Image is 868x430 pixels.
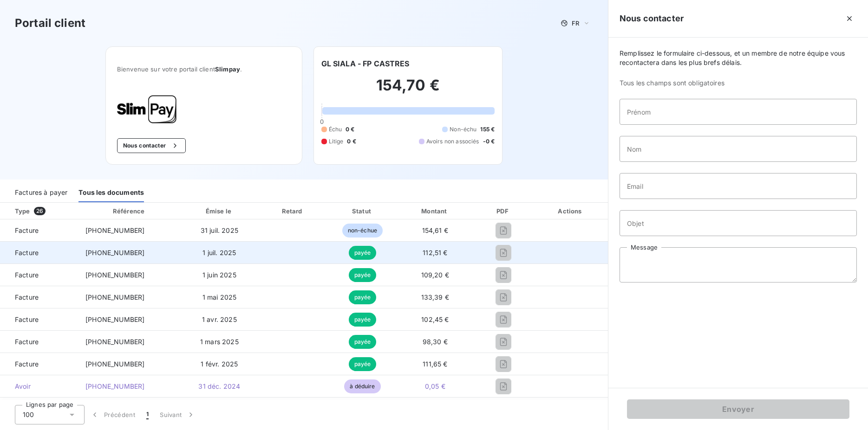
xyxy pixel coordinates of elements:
span: 1 juin 2025 [202,271,236,279]
span: 0 € [347,137,356,146]
span: 111,65 € [423,360,447,368]
input: placeholder [620,173,857,199]
button: 1 [141,405,154,424]
span: Facture [7,248,71,257]
span: non-échue [342,224,383,237]
input: placeholder [620,136,857,162]
span: Tous les champs sont obligatoires [620,78,857,88]
button: Nous contacter [117,138,186,153]
span: Litige [329,137,344,146]
span: 0 [320,118,324,125]
span: FR [572,19,579,27]
span: payée [349,290,377,304]
span: Facture [7,293,71,302]
span: 109,20 € [421,271,449,279]
input: placeholder [620,210,857,236]
span: payée [349,335,377,349]
span: 1 mai 2025 [202,293,237,301]
span: [PHONE_NUMBER] [85,293,144,301]
span: 100 [23,410,34,419]
span: 1 avr. 2025 [202,315,237,323]
span: 133,39 € [421,293,449,301]
div: Statut [330,206,395,216]
span: Non-échu [450,125,476,134]
span: payée [349,268,377,282]
span: payée [349,313,377,327]
span: 26 [34,207,46,215]
span: [PHONE_NUMBER] [85,249,144,257]
span: [PHONE_NUMBER] [85,226,144,234]
img: Company logo [117,95,176,123]
span: Facture [7,226,71,235]
button: Précédent [85,405,141,424]
span: Bienvenue sur votre portail client . [117,65,291,73]
span: Facture [7,337,71,347]
span: 1 févr. 2025 [201,360,238,368]
button: Envoyer [627,399,849,419]
span: 155 € [480,125,495,134]
span: 31 juil. 2025 [201,226,238,234]
span: 102,45 € [421,315,449,323]
h3: Portail client [15,15,85,32]
div: Type [9,206,76,216]
span: Facture [7,315,71,324]
span: 98,30 € [423,338,448,346]
span: Avoir [7,382,71,391]
span: Avoirs non associés [426,137,479,146]
h5: Nous contacter [620,12,684,25]
span: Échu [329,125,342,134]
span: [PHONE_NUMBER] [85,338,144,346]
div: Référence [113,207,144,215]
span: 154,61 € [422,226,448,234]
span: 0 € [346,125,354,134]
span: 31 déc. 2024 [198,382,240,390]
span: Facture [7,359,71,369]
span: à déduire [344,379,380,393]
input: placeholder [620,99,857,125]
span: Remplissez le formulaire ci-dessous, et un membre de notre équipe vous recontactera dans les plus... [620,49,857,67]
div: Tous les documents [78,183,144,202]
h2: 154,70 € [321,76,495,104]
span: [PHONE_NUMBER] [85,271,144,279]
div: Émise le [183,206,256,216]
span: 112,51 € [423,249,447,257]
div: Actions [535,206,606,216]
div: Factures à payer [15,183,67,202]
span: [PHONE_NUMBER] [85,315,144,323]
span: payée [349,357,377,371]
span: Slimpay [215,65,240,73]
span: Facture [7,270,71,280]
span: 1 juil. 2025 [202,249,236,257]
span: 1 mars 2025 [200,338,239,346]
h6: GL SIALA - FP CASTRES [321,58,410,69]
div: PDF [475,206,532,216]
button: Suivant [154,405,201,424]
span: [PHONE_NUMBER] [85,360,144,368]
span: -0 € [483,137,495,146]
span: 1 [146,410,149,419]
div: Retard [260,206,326,216]
span: 0,05 € [425,382,445,390]
span: payée [349,246,377,260]
span: [PHONE_NUMBER] [85,382,144,390]
div: Montant [398,206,471,216]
